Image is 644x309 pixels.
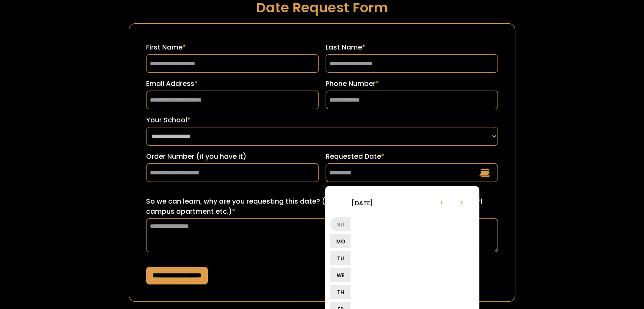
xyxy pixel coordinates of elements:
label: First Name [146,42,318,52]
li: › [451,191,472,212]
form: Request a Date Form [129,23,515,302]
label: Your School [146,115,498,125]
label: So we can learn, why are you requesting this date? (ex: sorority recruitment, lease turn over for... [146,196,498,217]
li: [DATE] [330,193,394,213]
label: Order Number (if you have it) [146,152,318,162]
label: Requested Date [326,152,498,162]
label: Last Name [326,42,498,52]
li: Tu [330,251,351,265]
li: Mo [330,234,351,248]
li: Su [330,217,351,231]
li: We [330,268,351,282]
label: Phone Number [326,79,498,89]
li: Th [330,285,351,299]
li: ‹ [431,191,451,212]
label: Email Address [146,79,318,89]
